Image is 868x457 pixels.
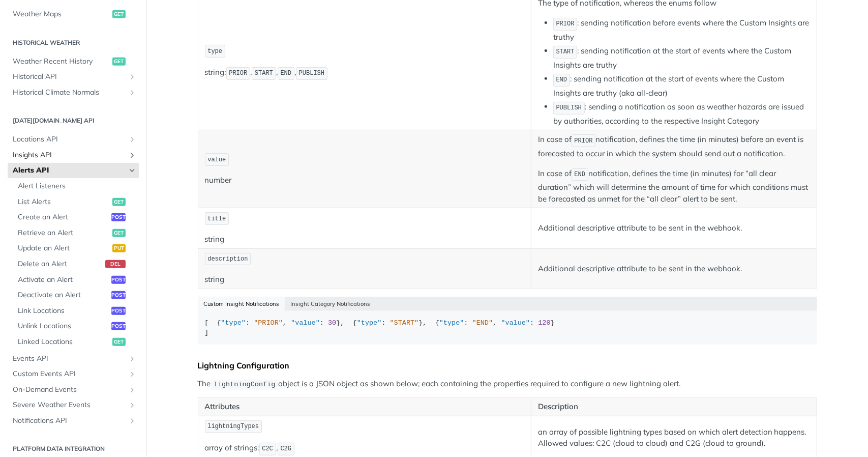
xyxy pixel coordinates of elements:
span: Historical API [13,72,126,82]
button: Show subpages for Insights API [128,151,136,159]
span: Weather Recent History [13,56,110,67]
span: "START" [390,319,419,327]
span: 120 [538,319,550,327]
span: PUBLISH [556,104,582,111]
span: "type" [357,319,382,327]
a: Alerts APIHide subpages for Alerts API [8,163,139,178]
span: Notifications API [13,416,126,426]
a: Retrieve an Alertget [13,225,139,241]
span: Insights API [13,150,126,160]
span: Activate an Alert [18,275,109,285]
button: Show subpages for Historical Climate Normals [128,89,136,97]
a: Weather Mapsget [8,7,139,22]
span: Deactivate an Alert [18,290,109,300]
span: Update an Alert [18,243,110,253]
span: PRIOR [556,20,575,27]
span: get [112,198,126,206]
a: Events APIShow subpages for Events API [8,351,139,366]
a: List Alertsget [13,194,139,210]
button: Show subpages for Historical API [128,73,136,81]
a: Locations APIShow subpages for Locations API [8,132,139,147]
span: Weather Maps [13,9,110,19]
a: Update an Alertput [13,241,139,256]
span: put [112,244,126,252]
span: 30 [328,319,336,327]
span: Events API [13,354,126,364]
span: Alert Listeners [18,181,136,191]
span: START [556,48,575,55]
span: Linked Locations [18,337,110,347]
span: C2C [262,445,273,452]
span: get [112,58,126,66]
span: C2G [281,445,292,452]
li: : sending notification at the start of events where the Custom Insights are truthy (aka all-clear) [553,73,810,99]
span: get [112,338,126,346]
span: Link Locations [18,306,109,316]
button: Show subpages for Events API [128,355,136,363]
p: Additional descriptive attribute to be sent in the webhook. [538,222,810,234]
span: Historical Climate Normals [13,88,126,98]
a: Link Locationspost [13,303,139,319]
p: In case of notification, defines the time (in minutes) before an event is forecasted to occur in ... [538,133,810,159]
p: an array of possible lightning types based on which alert detection happens. Allowed values: C2C ... [538,426,810,449]
span: post [111,307,126,315]
span: "value" [291,319,320,327]
span: Unlink Locations [18,321,109,331]
span: "END" [472,319,493,327]
span: END [281,70,292,77]
button: Hide subpages for Alerts API [128,166,136,175]
p: string [205,234,524,245]
span: post [111,291,126,299]
button: Show subpages for Severe Weather Events [128,401,136,409]
span: Custom Events API [13,369,126,379]
a: Weather Recent Historyget [8,54,139,69]
span: PRIOR [229,70,247,77]
h2: Historical Weather [8,38,139,47]
button: Show subpages for Custom Events API [128,370,136,378]
button: Show subpages for Notifications API [128,417,136,425]
span: On-Demand Events [13,385,126,395]
p: The object is a JSON object as shown below; each containing the properties required to configure ... [198,378,817,390]
span: value [207,156,226,163]
span: END [575,171,586,178]
span: Alerts API [13,165,126,176]
a: Activate an Alertpost [13,272,139,288]
a: Severe Weather EventsShow subpages for Severe Weather Events [8,397,139,413]
p: Additional descriptive attribute to be sent in the webhook. [538,263,810,275]
a: Deactivate an Alertpost [13,288,139,303]
span: del [105,260,126,268]
p: string [205,274,524,285]
span: PUBLISH [299,70,324,77]
a: Notifications APIShow subpages for Notifications API [8,413,139,429]
p: array of strings: , [205,442,524,456]
p: number [205,175,524,186]
a: Custom Events APIShow subpages for Custom Events API [8,366,139,382]
h2: Platform DATA integration [8,444,139,453]
li: : sending notification before events where the Custom Insights are truthy [553,17,810,43]
a: Linked Locationsget [13,334,139,350]
p: Attributes [205,401,524,413]
div: Lightning Configuration [198,360,817,370]
span: type [207,48,222,55]
h2: [DATE][DOMAIN_NAME] API [8,116,139,125]
p: Description [538,401,810,413]
span: "type" [221,319,246,327]
a: Alert Listeners [13,179,139,194]
span: START [255,70,273,77]
p: string: , , , [205,66,524,81]
li: : sending notification at the start of events where the Custom Insights are truthy [553,45,810,71]
span: get [112,10,126,18]
li: : sending a notification as soon as weather hazards are issued by authorities, according to the r... [553,101,810,127]
span: Create an Alert [18,212,109,222]
a: On-Demand EventsShow subpages for On-Demand Events [8,382,139,397]
span: lightningTypes [207,423,259,430]
span: List Alerts [18,197,110,207]
span: description [207,255,248,263]
span: lightningConfig [214,381,276,388]
div: [ { : , : }, { : }, { : , : } ] [204,318,810,338]
a: Historical APIShow subpages for Historical API [8,69,139,84]
span: Delete an Alert [18,259,103,269]
span: Retrieve an Alert [18,228,110,238]
span: post [111,276,126,284]
button: Insight Category Notifications [285,297,376,311]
